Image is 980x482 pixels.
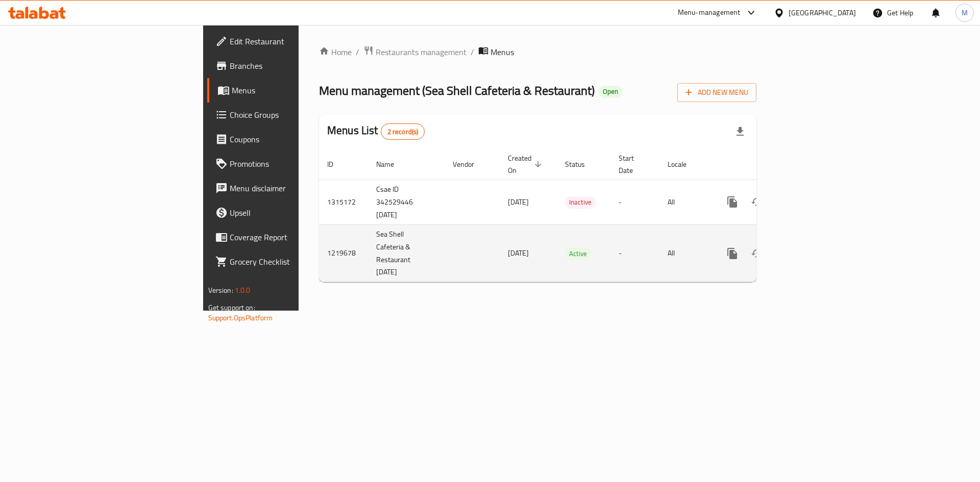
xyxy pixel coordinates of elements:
span: 2 record(s) [381,127,425,137]
a: Coverage Report [207,225,367,249]
span: Restaurants management [376,46,467,58]
div: Open [599,86,622,98]
span: ID [327,158,347,170]
span: [DATE] [508,246,529,260]
table: enhanced table [319,149,826,283]
span: Locale [668,158,700,170]
div: Export file [728,119,752,144]
span: Created On [508,152,545,176]
span: Choice Groups [230,109,359,121]
span: M [962,7,968,18]
a: Menu disclaimer [207,176,367,200]
span: Coupons [230,133,359,145]
button: Change Status [745,241,769,266]
a: Menus [207,78,367,103]
td: All [659,180,712,224]
td: Sea Shell Cafeteria & Restaurant [DATE] [368,224,445,282]
span: [DATE] [508,195,529,209]
div: Menu-management [678,7,741,19]
td: Csae ID 342529446 [DATE] [368,180,445,224]
a: Promotions [207,151,367,176]
li: / [471,46,474,58]
a: Grocery Checklist [207,249,367,274]
span: Coverage Report [230,231,359,243]
td: All [659,224,712,282]
span: Status [565,158,598,170]
h2: Menus List [327,123,425,140]
span: Inactive [565,196,596,208]
div: [GEOGRAPHIC_DATA] [789,7,856,18]
a: Edit Restaurant [207,29,367,54]
a: Choice Groups [207,103,367,127]
div: Total records count [381,123,425,140]
span: Get support on: [208,301,255,314]
span: Menu management ( Sea Shell Cafeteria & Restaurant ) [319,79,595,102]
a: Branches [207,54,367,78]
a: Upsell [207,200,367,225]
a: Coupons [207,127,367,151]
span: Menu disclaimer [230,182,359,194]
span: Menus [491,46,514,58]
td: - [610,180,659,224]
span: Name [376,158,407,170]
span: Vendor [453,158,487,170]
span: Edit Restaurant [230,35,359,47]
th: Actions [712,149,826,180]
button: more [720,190,745,214]
span: Menus [232,84,359,96]
td: - [610,224,659,282]
a: Support.OpsPlatform [208,311,273,324]
span: Promotions [230,158,359,170]
span: Version: [208,284,233,297]
button: Change Status [745,190,769,214]
span: Start Date [619,152,647,176]
button: Add New Menu [677,83,756,102]
span: Grocery Checklist [230,256,359,268]
span: 1.0.0 [235,284,251,297]
span: Add New Menu [685,86,748,99]
span: Open [599,87,622,96]
span: Branches [230,60,359,72]
nav: breadcrumb [319,45,756,59]
a: Restaurants management [363,45,467,59]
span: Active [565,248,591,260]
span: Upsell [230,207,359,219]
button: more [720,241,745,266]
